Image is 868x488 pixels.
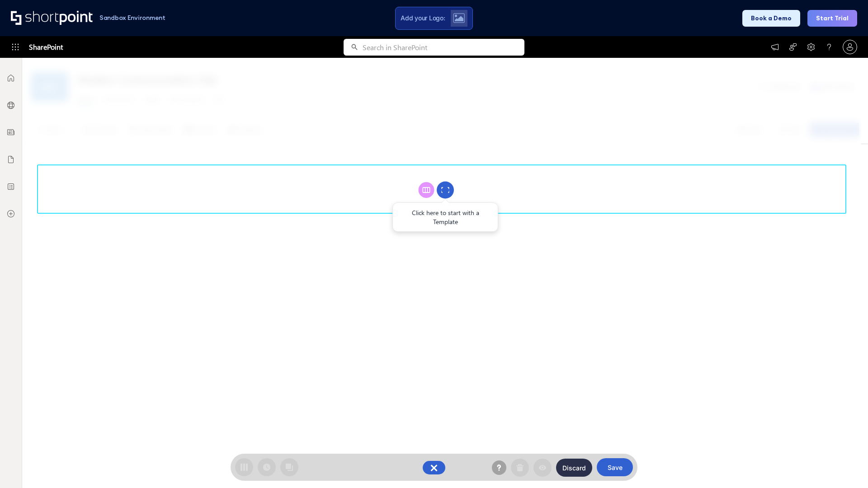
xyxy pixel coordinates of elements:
[99,15,165,20] h1: Sandbox Environment
[401,14,445,22] span: Add your Logo:
[807,10,857,27] button: Start Trial
[597,458,633,476] button: Save
[556,459,592,477] button: Discard
[823,445,868,488] iframe: Chat Widget
[742,10,800,27] button: Book a Demo
[453,13,465,23] img: Upload logo
[363,39,524,56] input: Search in SharePoint
[29,36,63,58] span: SharePoint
